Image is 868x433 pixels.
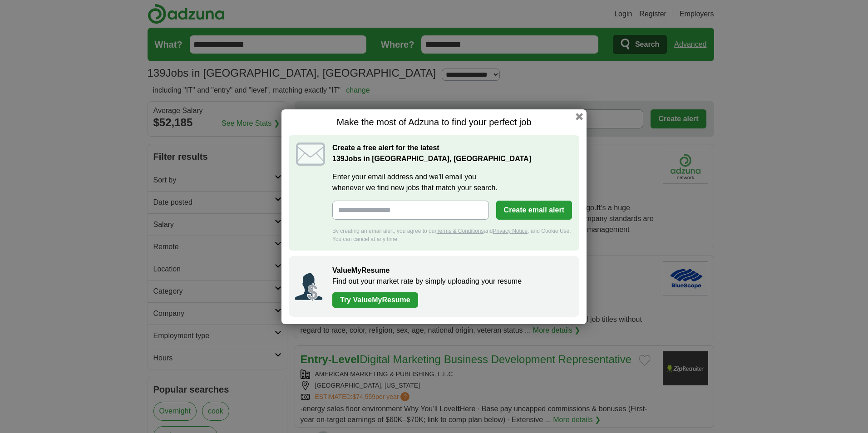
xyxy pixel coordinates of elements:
a: Try ValueMyResume [332,292,418,308]
a: Terms & Conditions [436,228,483,234]
span: 139 [332,153,345,164]
label: Enter your email address and we'll email you whenever we find new jobs that match your search. [332,172,572,193]
button: Create email alert [496,201,572,220]
h2: Create a free alert for the latest [332,143,572,164]
a: Privacy Notice [493,228,528,234]
h2: ValueMyResume [332,265,570,276]
h1: Make the most of Adzuna to find your perfect job [289,117,579,128]
strong: Jobs in [GEOGRAPHIC_DATA], [GEOGRAPHIC_DATA] [332,155,531,162]
p: Find out your market rate by simply uploading your resume [332,276,570,287]
div: By creating an email alert, you agree to our and , and Cookie Use. You can cancel at any time. [332,227,572,243]
img: icon_email.svg [296,143,325,166]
